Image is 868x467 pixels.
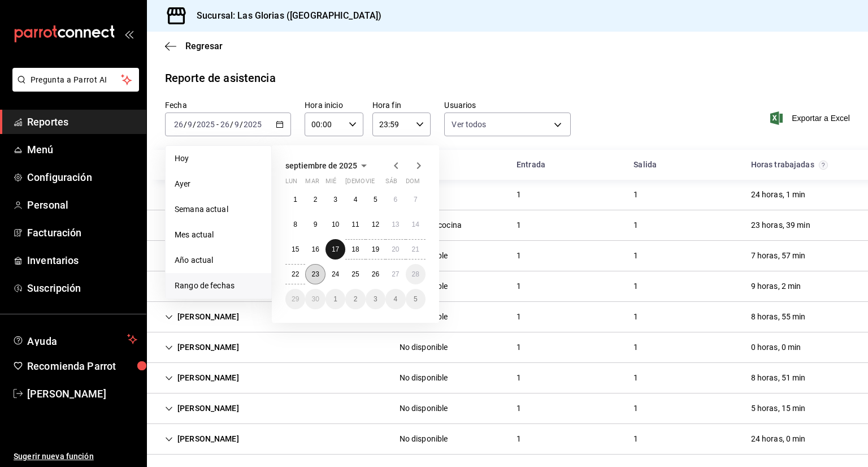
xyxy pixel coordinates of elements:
span: Inventarios [27,253,137,268]
abbr: 14 de septiembre de 2025 [412,220,419,228]
button: 8 de septiembre de 2025 [285,214,305,235]
label: Hora fin [372,101,431,109]
button: 5 de septiembre de 2025 [366,189,385,210]
div: Cell [624,306,647,327]
div: Cell [507,337,530,358]
abbr: 12 de septiembre de 2025 [372,220,379,228]
span: Pregunta a Parrot AI [31,74,121,86]
div: Cell [156,337,248,358]
button: 13 de septiembre de 2025 [385,214,405,235]
div: Cell [742,398,815,419]
label: Fecha [165,101,291,109]
div: HeadCell [742,154,859,175]
div: Row [147,180,868,210]
div: Cell [624,337,647,358]
div: Cell [742,306,815,327]
span: Ayuda [27,332,123,346]
abbr: 19 de septiembre de 2025 [372,245,379,253]
input: -- [187,120,193,129]
button: 14 de septiembre de 2025 [406,214,426,235]
button: 1 de septiembre de 2025 [285,189,305,210]
span: Hoy [175,153,262,165]
div: Cell [156,215,248,236]
h3: Sucursal: Las Glorias ([GEOGRAPHIC_DATA]) [188,9,381,23]
button: open_drawer_menu [124,29,133,38]
button: 2 de octubre de 2025 [345,289,365,309]
div: Head [147,150,868,180]
div: Cell [624,276,647,297]
div: Cell [156,245,248,266]
button: 18 de septiembre de 2025 [345,239,365,260]
button: 26 de septiembre de 2025 [366,264,385,284]
abbr: 3 de septiembre de 2025 [333,196,337,204]
div: Cell [507,215,530,236]
abbr: 4 de septiembre de 2025 [354,196,358,204]
abbr: 1 de septiembre de 2025 [293,196,297,204]
span: Sugerir nueva función [14,451,137,462]
input: ---- [243,120,262,129]
div: Cell [742,184,815,205]
div: Row [147,363,868,394]
span: Personal [27,197,137,213]
button: 22 de septiembre de 2025 [285,264,305,284]
div: Row [147,271,868,302]
button: 17 de septiembre de 2025 [325,239,345,260]
div: No disponible [400,433,448,445]
div: Container [147,150,868,455]
button: 5 de octubre de 2025 [406,289,426,309]
abbr: 16 de septiembre de 2025 [311,245,319,253]
button: 21 de septiembre de 2025 [406,239,426,260]
abbr: 3 de octubre de 2025 [374,295,377,303]
abbr: 28 de septiembre de 2025 [412,270,419,278]
span: Rango de fechas [175,280,262,292]
span: / [230,120,233,129]
span: [PERSON_NAME] [27,386,137,401]
span: / [240,120,243,129]
button: septiembre de 2025 [285,159,371,172]
span: Facturación [27,225,137,240]
abbr: 13 de septiembre de 2025 [392,220,399,228]
input: ---- [196,120,215,129]
svg: El total de horas trabajadas por usuario es el resultado de la suma redondeada del registro de ho... [819,161,828,170]
span: Menú [27,142,137,157]
div: Cell [156,184,311,205]
abbr: martes [305,178,319,189]
span: Recomienda Parrot [27,358,137,374]
button: 10 de septiembre de 2025 [325,214,345,235]
input: -- [173,120,184,129]
abbr: jueves [345,178,412,189]
abbr: domingo [406,178,420,189]
label: Usuarios [444,101,570,109]
div: Cell [507,398,530,419]
div: Row [147,302,868,332]
div: Cell [507,429,530,449]
div: HeadCell [507,154,624,175]
button: 24 de septiembre de 2025 [325,264,345,284]
abbr: 22 de septiembre de 2025 [292,270,299,278]
abbr: sábado [385,178,397,189]
span: Ayer [175,178,262,190]
div: Row [147,332,868,363]
button: 2 de septiembre de 2025 [305,189,325,210]
div: Cell [156,306,248,327]
div: Cell [624,429,647,449]
abbr: 23 de septiembre de 2025 [311,270,319,278]
abbr: 2 de septiembre de 2025 [314,196,318,204]
span: septiembre de 2025 [285,161,357,170]
div: Cell [742,276,810,297]
span: Año actual [175,254,262,266]
abbr: 15 de septiembre de 2025 [292,245,299,253]
div: Cell [507,276,530,297]
button: 29 de septiembre de 2025 [285,289,305,309]
div: Cell [742,429,815,449]
span: Semana actual [175,204,262,215]
div: Cell [507,306,530,327]
div: Row [147,210,868,241]
abbr: 17 de septiembre de 2025 [332,245,339,253]
abbr: 4 de octubre de 2025 [393,295,397,303]
abbr: 1 de octubre de 2025 [333,295,337,303]
button: 9 de septiembre de 2025 [305,214,325,235]
div: Cell [624,215,647,236]
div: Cell [624,184,647,205]
span: Ver todos [452,119,486,130]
